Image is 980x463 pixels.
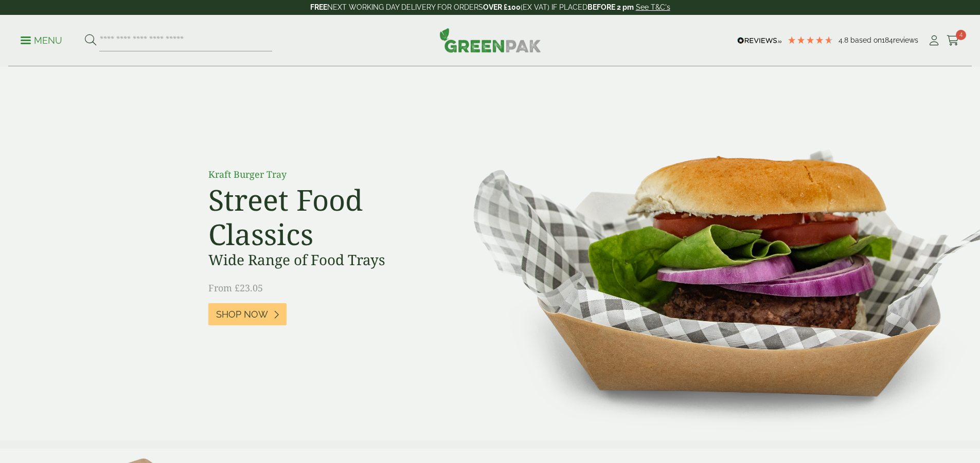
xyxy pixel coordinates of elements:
[587,3,634,11] strong: BEFORE 2 pm
[956,30,966,40] span: 4
[208,303,287,325] a: Shop Now
[208,168,440,181] p: Kraft Burger Tray
[839,36,850,44] span: 4.8
[483,3,521,11] strong: OVER £100
[208,251,440,269] h3: Wide Range of Food Trays
[441,67,980,440] img: Street Food Classics
[850,36,882,44] span: Based on
[893,36,918,44] span: reviews
[787,35,833,45] div: 4.79 Stars
[636,3,670,11] a: See T&C's
[310,3,327,11] strong: FREE
[216,309,268,320] span: Shop Now
[947,35,959,46] i: Cart
[947,33,959,48] a: 4
[737,37,782,44] img: REVIEWS.io
[439,28,541,52] img: GreenPak Supplies
[208,282,263,294] span: From £23.05
[21,34,62,45] a: Menu
[21,34,62,47] p: Menu
[928,35,940,46] i: My Account
[882,36,893,44] span: 184
[208,182,440,251] h2: Street Food Classics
